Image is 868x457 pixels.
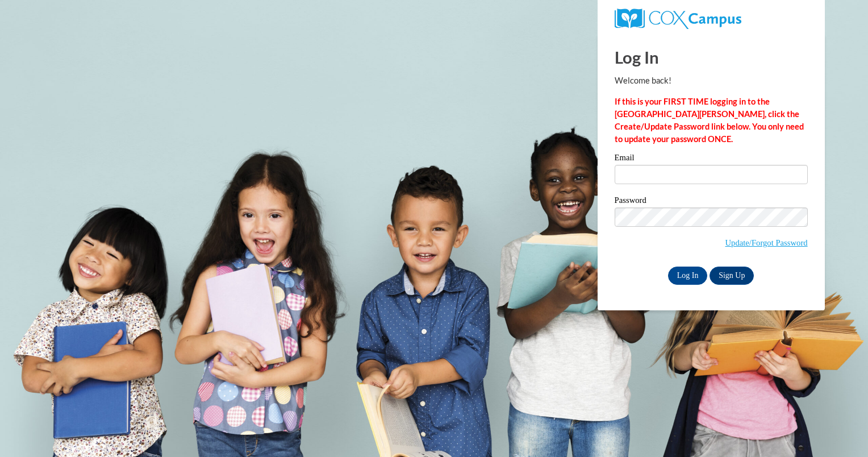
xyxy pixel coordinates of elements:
[615,74,808,87] p: Welcome back!
[725,238,808,247] a: Update/Forgot Password
[615,9,741,29] img: COX Campus
[615,97,804,144] strong: If this is your FIRST TIME logging in to the [GEOGRAPHIC_DATA][PERSON_NAME], click the Create/Upd...
[615,13,741,23] a: COX Campus
[668,267,708,285] input: Log In
[615,153,808,165] label: Email
[615,45,808,69] h1: Log In
[615,196,808,207] label: Password
[710,267,754,285] a: Sign Up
